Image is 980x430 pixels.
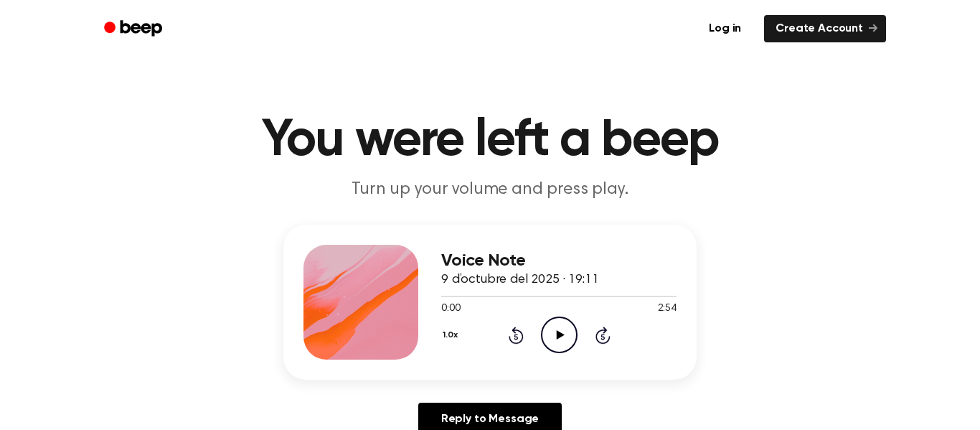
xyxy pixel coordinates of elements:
h3: Voice Note [441,251,677,271]
span: 2:54 [658,302,677,317]
h1: You were left a beep [123,115,857,167]
span: 0:00 [441,302,460,317]
a: Log in [694,12,755,45]
span: 9 d’octubre del 2025 · 19:11 [441,274,599,286]
button: 1.0x [441,323,463,347]
a: Create Account [764,15,886,42]
a: Beep [94,15,175,43]
p: Turn up your volume and press play. [215,178,765,202]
